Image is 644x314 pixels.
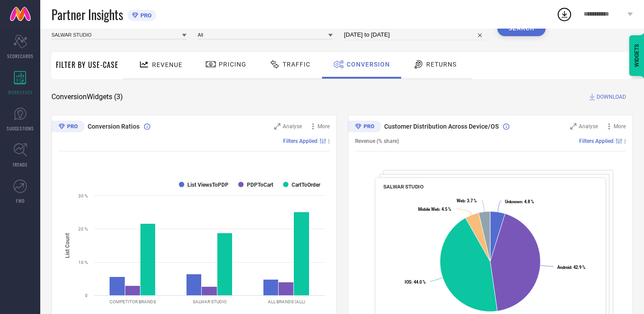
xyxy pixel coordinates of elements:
span: More [318,123,330,130]
span: | [328,138,330,144]
span: Partner Insights [51,5,123,24]
span: SCORECARDS [7,53,34,59]
text: COMPETITOR BRANDS [110,299,156,304]
text: 20 % [78,226,88,231]
tspan: Mobile Web [418,207,439,212]
span: Filter By Use-Case [56,59,119,70]
span: Filters Applied [283,138,318,144]
span: Revenue (% share) [355,138,399,144]
span: Conversion Ratios [88,123,140,130]
text: : 4.5 % [418,207,451,212]
span: SALWAR STUDIO [383,184,424,190]
span: Analyse [283,123,302,130]
text: 0 [85,293,88,298]
span: WORKSPACE [8,89,33,96]
span: Traffic [283,61,310,68]
span: FWD [16,197,25,204]
span: TRENDS [13,161,28,168]
span: Pricing [219,61,246,68]
div: Premium [348,121,381,134]
text: : 4.8 % [505,199,534,204]
span: Returns [426,61,457,68]
text: ALL BRANDS (ALL) [268,299,305,304]
svg: Zoom [570,123,576,130]
tspan: IOS [404,280,411,285]
span: | [624,138,626,144]
text: : 3.7 % [457,198,477,203]
text: 10 % [78,260,88,265]
tspan: Unknown [505,199,522,204]
tspan: List Count [64,233,71,258]
span: Customer Distribution Across Device/OS [384,123,499,130]
tspan: Android [557,265,571,270]
span: Analyse [579,123,598,130]
span: Revenue [152,61,182,68]
span: PRO [138,12,152,19]
text: 30 % [78,193,88,198]
span: SUGGESTIONS [7,125,34,132]
text: : 44.0 % [404,280,425,285]
input: Select time period [344,29,486,40]
span: More [614,123,626,130]
span: DOWNLOAD [597,92,626,101]
text: SALWAR STUDIO [193,299,227,304]
text: PDPToCart [247,182,273,188]
span: Conversion Widgets ( 3 ) [51,92,123,101]
tspan: Web [457,198,465,203]
span: Conversion [347,61,390,68]
text: : 42.9 % [557,265,585,270]
text: List ViewsToPDP [187,182,229,188]
text: CartToOrder [292,182,321,188]
div: Open download list [556,6,572,22]
button: Search [497,21,546,36]
span: Filters Applied [579,138,614,144]
div: Premium [51,121,85,134]
svg: Zoom [274,123,280,130]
